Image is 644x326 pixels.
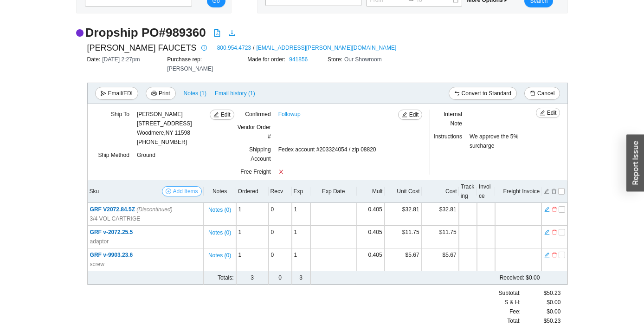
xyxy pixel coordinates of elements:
[537,89,554,98] span: Cancel
[269,203,292,226] td: 0
[137,110,192,147] div: [PHONE_NUMBER]
[509,307,521,316] span: Fee :
[551,228,558,235] button: delete
[236,248,269,271] td: 1
[167,65,213,72] span: [PERSON_NAME]
[543,187,550,194] button: edit
[137,152,155,158] span: Ground
[434,133,462,140] span: Instructions
[552,229,557,235] span: delete
[162,186,202,196] button: plus-circleAdd Items
[278,110,301,119] a: Followup
[552,206,557,213] span: delete
[214,87,256,100] button: Email history (1)
[422,248,459,271] td: $5.67
[90,186,202,196] div: Sku
[136,206,172,213] i: (Discontinued)
[217,43,251,52] a: 800.954.4723
[454,91,460,97] span: swap
[183,88,207,95] button: Notes (1)
[470,132,538,150] div: We approve the 5% surcharge
[547,108,557,117] span: Edit
[173,187,198,196] span: Add Items
[292,203,310,226] td: 1
[422,226,459,248] td: $11.75
[500,274,524,281] span: Received:
[499,288,521,298] span: Subtotal:
[292,248,310,271] td: 1
[328,56,344,63] span: Store:
[240,169,270,175] span: Free Freight
[551,205,558,212] button: delete
[256,43,396,52] a: [EMAIL_ADDRESS][PERSON_NAME][DOMAIN_NAME]
[90,260,104,269] span: screw
[167,56,204,63] span: Purchase rep:
[540,110,545,117] span: edit
[215,89,255,98] span: Email history (1)
[449,87,517,100] button: swapConvert to Standard
[544,228,550,235] button: edit
[199,45,209,51] span: info-circle
[504,298,521,307] span: S & H:
[87,41,197,55] span: [PERSON_NAME] FAUCETS
[159,89,170,98] span: Print
[269,271,292,285] td: 0
[90,206,173,213] span: GRF V2072.84.5Z
[385,248,422,271] td: $5.67
[102,56,140,63] span: [DATE] 2:27pm
[197,41,210,54] button: info-circle
[544,252,550,258] span: edit
[422,180,459,203] th: Cost
[213,29,221,37] span: file-pdf
[551,251,558,257] button: delete
[269,248,292,271] td: 0
[108,89,133,98] span: Email/EDI
[357,203,385,226] td: 0.405
[238,124,271,140] span: Vendor Order #
[221,110,231,119] span: Edit
[524,87,560,100] button: deleteCancel
[146,87,176,100] button: printerPrint
[269,180,292,203] th: Recv
[289,56,308,63] a: 941856
[552,252,557,258] span: delete
[218,274,234,281] span: Totals:
[292,226,310,248] td: 1
[459,180,477,203] th: Tracking
[98,152,129,158] span: Ship Method
[90,229,133,235] span: GRF v-2072.25.5
[213,29,221,39] a: file-pdf
[101,91,106,97] span: send
[544,229,550,235] span: edit
[208,205,232,211] button: Notes (0)
[544,205,550,212] button: edit
[95,87,138,100] button: sendEmail/EDI
[507,316,521,326] span: Total:
[208,228,232,234] button: Notes (0)
[544,251,550,257] button: edit
[90,237,109,246] span: adaptor
[422,203,459,226] td: $32.81
[236,180,269,203] th: Ordered
[398,110,423,120] button: editEdit
[530,91,535,97] span: delete
[357,271,542,285] td: $0.00
[137,110,192,137] div: [PERSON_NAME] [STREET_ADDRESS] Woodmere , NY 11598
[278,169,284,175] span: close
[184,89,206,98] span: Notes ( 1 )
[228,29,236,37] span: download
[385,203,422,226] td: $32.81
[204,180,236,203] th: Notes
[544,206,550,213] span: edit
[495,180,541,203] th: Freight Invoice
[253,43,254,52] span: /
[521,316,560,326] div: $50.23
[444,111,462,127] span: Internal Note
[210,110,234,120] button: editEdit
[269,226,292,248] td: 0
[90,214,141,223] span: 3/4 VOL CARTRIGE
[90,252,133,258] span: GRF v-9903.23.6
[208,251,231,260] span: Notes ( 0 )
[462,89,511,98] span: Convert to Standard
[166,189,171,195] span: plus-circle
